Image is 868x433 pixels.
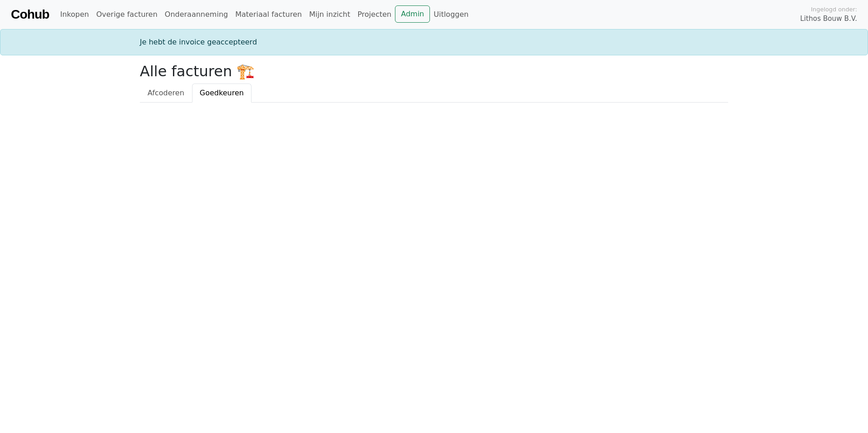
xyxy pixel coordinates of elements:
[306,5,354,24] a: Mijn inzicht
[232,5,306,24] a: Materiaal facturen
[395,5,430,23] a: Admin
[192,84,252,103] a: Goedkeuren
[93,5,161,24] a: Overige facturen
[148,89,184,97] span: Afcoderen
[140,84,192,103] a: Afcoderen
[354,5,395,24] a: Projecten
[200,89,244,97] span: Goedkeuren
[800,14,857,24] span: Lithos Bouw B.V.
[134,37,734,48] div: Je hebt de invoice geaccepteerd
[161,5,232,24] a: Onderaanneming
[140,63,728,80] h2: Alle facturen 🏗️
[430,5,472,24] a: Uitloggen
[56,5,92,24] a: Inkopen
[811,5,857,14] span: Ingelogd onder:
[11,4,49,25] a: Cohub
